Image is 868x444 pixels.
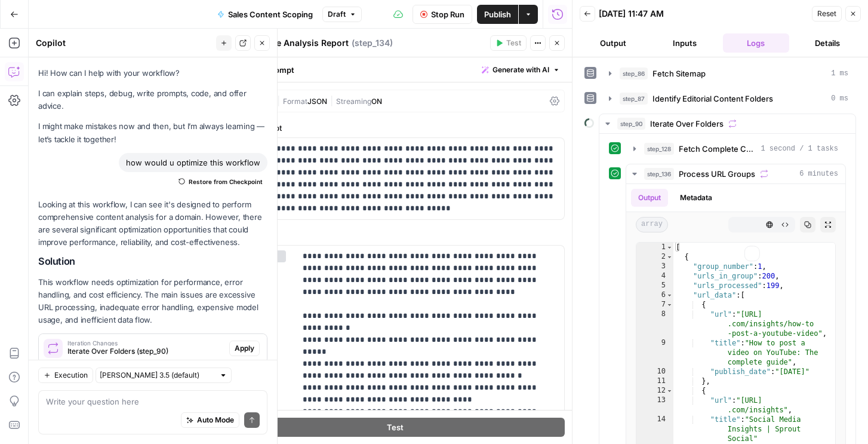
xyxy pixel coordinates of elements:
[67,346,224,357] span: Iterate Over Folders (step_90)
[636,243,673,252] div: 1
[387,421,404,433] span: Test
[636,415,673,443] div: 14
[636,338,673,367] div: 9
[413,5,472,24] button: Stop Run
[327,94,336,106] span: |
[336,97,371,106] span: Streaming
[38,276,267,327] p: This workflow needs optimization for performance, error handling, and cost efficiency. The main i...
[636,252,673,262] div: 2
[506,38,521,48] span: Test
[119,153,267,172] div: how would u optimize this workflow
[666,252,673,262] span: Toggle code folding, rows 2 through 1003
[226,418,565,437] button: Test
[620,93,648,105] span: step_87
[283,97,307,106] span: Format
[666,386,673,396] span: Toggle code folding, rows 12 through 15
[197,415,234,425] span: Auto Mode
[636,310,673,338] div: 8
[652,68,706,79] span: Fetch Sitemap
[493,65,549,75] span: Generate with AI
[371,97,382,106] span: ON
[617,118,645,130] span: step_90
[218,57,572,82] div: Write your prompt
[636,396,673,415] div: 13
[651,33,718,53] button: Inputs
[229,341,260,356] button: Apply
[490,35,527,51] button: Test
[352,37,393,49] span: ( step_134 )
[38,120,267,145] p: I might make mistakes now and then, but I’m always learning — let’s tackle it together!
[644,143,674,155] span: step_128
[636,376,673,386] div: 11
[38,198,267,249] p: Looking at this workflow, I can see it's designed to perform comprehensive content analysis for a...
[620,68,648,79] span: step_86
[189,177,263,186] span: Restore from Checkpoint
[235,343,254,354] span: Apply
[761,143,838,154] span: 1 second / 1 tasks
[679,143,756,155] span: Fetch Complete Content URLs
[636,262,673,271] div: 3
[210,5,320,24] button: Sales Content Scoping
[636,290,673,300] div: 6
[38,87,267,112] p: I can explain steps, debug, write prompts, code, and offer advice.
[38,256,267,267] h2: Solution
[602,89,855,108] button: 0 ms
[631,189,668,207] button: Output
[831,93,848,104] span: 0 ms
[226,37,349,49] textarea: Content Type Analysis Report
[812,6,842,22] button: Reset
[484,8,511,20] span: Publish
[666,243,673,252] span: Toggle code folding, rows 1 through 6725
[794,33,861,53] button: Details
[477,5,518,24] button: Publish
[226,122,565,134] label: System Prompt
[679,168,755,180] span: Process URL Groups
[328,9,346,20] span: Draft
[626,139,845,158] button: 1 second / 1 tasks
[602,64,855,83] button: 1 ms
[181,412,239,428] button: Auto Mode
[636,367,673,376] div: 10
[322,7,362,22] button: Draft
[799,169,838,179] span: 6 minutes
[636,300,673,310] div: 7
[174,174,267,189] button: Restore from Checkpoint
[636,271,673,281] div: 4
[652,93,773,105] span: Identify Editorial Content Folders
[477,62,565,78] button: Generate with AI
[666,300,673,310] span: Toggle code folding, rows 7 through 11
[636,386,673,396] div: 12
[67,340,224,346] span: Iteration Changes
[644,168,674,180] span: step_136
[226,229,565,241] label: Chat
[38,368,93,383] button: Execution
[307,97,327,106] span: JSON
[36,37,213,49] div: Copilot
[636,281,673,290] div: 5
[431,8,464,20] span: Stop Run
[723,33,790,53] button: Logs
[831,68,848,79] span: 1 ms
[580,33,647,53] button: Output
[636,217,668,232] span: array
[54,370,88,381] span: Execution
[626,164,845,183] button: 6 minutes
[666,290,673,300] span: Toggle code folding, rows 6 through 996
[817,8,836,19] span: Reset
[673,189,719,207] button: Metadata
[228,8,313,20] span: Sales Content Scoping
[38,67,267,79] p: Hi! How can I help with your workflow?
[650,118,724,130] span: Iterate Over Folders
[100,369,214,381] input: Claude Sonnet 3.5 (default)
